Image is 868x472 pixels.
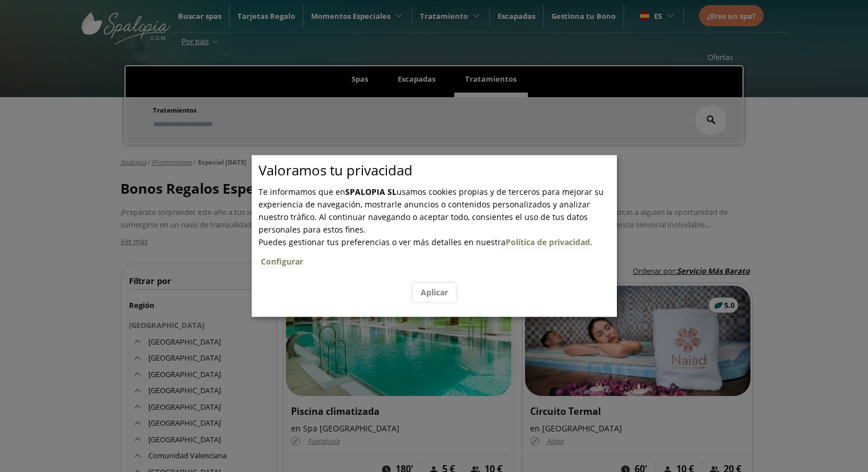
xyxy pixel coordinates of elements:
[261,256,303,267] a: Configurar
[345,186,397,197] b: SPALOPIA SL
[506,237,590,248] a: Política de privacidad
[259,164,617,177] p: Valoramos tu privacidad
[259,186,604,235] span: Te informamos que en usamos cookies propias y de terceros para mejorar su experiencia de navegaci...
[259,237,506,247] span: Puedes gestionar tus preferencias o ver más detalles en nuestra
[259,237,617,275] span: .
[413,283,456,302] button: Aplicar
